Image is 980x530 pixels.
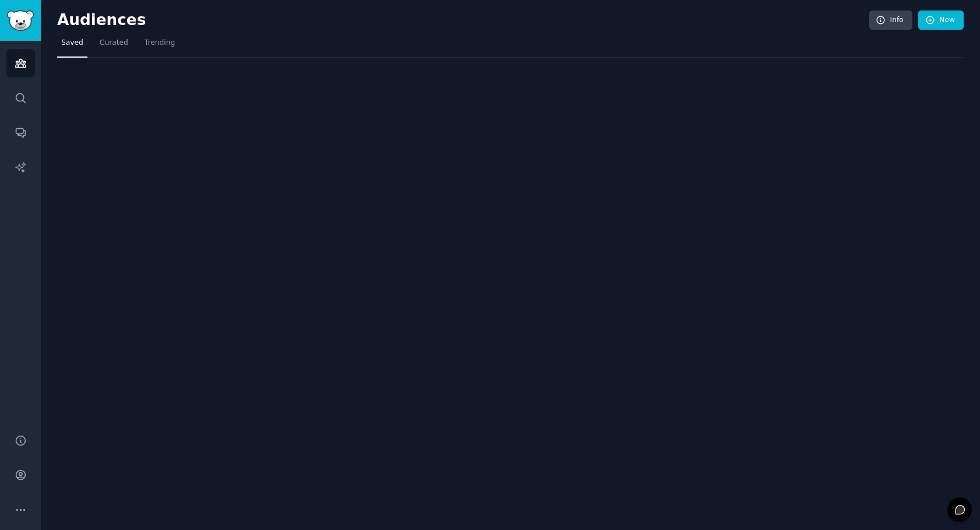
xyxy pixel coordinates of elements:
span: Trending [145,38,175,48]
a: Saved [57,34,87,58]
a: Curated [96,34,132,58]
a: New [918,10,964,30]
span: Saved [61,38,83,48]
h2: Audiences [57,11,869,30]
span: Curated [100,38,128,48]
a: Trending [140,34,179,58]
img: GummySearch logo [7,10,34,31]
a: Info [869,10,912,30]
